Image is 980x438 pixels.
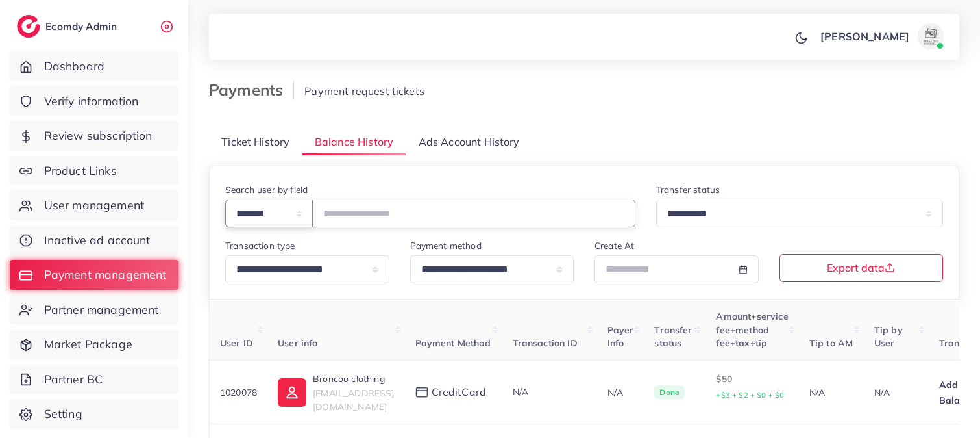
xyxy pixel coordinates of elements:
[17,15,40,38] img: logo
[10,51,178,81] a: Dashboard
[654,385,685,400] span: Done
[513,337,578,349] span: Transaction ID
[278,378,306,407] img: ic-user-info.36bf1079.svg
[10,121,178,151] a: Review subscription
[656,183,720,196] label: Transfer status
[221,135,289,149] span: Ticket History
[716,371,788,403] p: $50
[874,385,918,400] p: N/A
[45,20,120,32] h2: Ecomdy Admin
[44,406,82,422] span: Setting
[10,295,178,325] a: Partner management
[813,23,949,49] a: [PERSON_NAME]avatar
[432,385,487,400] span: creditCard
[220,337,253,349] span: User ID
[820,29,909,44] p: [PERSON_NAME]
[225,183,308,196] label: Search user by field
[10,225,178,255] a: Inactive ad account
[44,93,139,110] span: Verify information
[827,263,895,273] span: Export data
[313,387,394,412] span: [EMAIL_ADDRESS][DOMAIN_NAME]
[10,329,178,359] a: Market Package
[654,324,692,349] span: Transfer status
[918,23,944,49] img: avatar
[315,135,393,149] span: Balance History
[278,337,317,349] span: User info
[44,266,167,283] span: Payment management
[410,239,482,252] label: Payment method
[415,337,491,349] span: Payment Method
[716,311,788,349] span: Amount+service fee+method fee+tax+tip
[716,391,784,400] small: +$3 + $2 + $0 + $0
[10,365,178,394] a: Partner BC
[220,385,257,400] p: 1020078
[44,162,117,179] span: Product Links
[10,156,178,186] a: Product Links
[10,190,178,220] a: User management
[809,337,853,349] span: Tip to AM
[607,385,634,400] p: N/A
[44,232,151,249] span: Inactive ad account
[779,254,944,282] button: Export data
[304,84,424,97] span: Payment request tickets
[10,86,178,116] a: Verify information
[209,81,294,99] h3: Payments
[44,127,153,144] span: Review subscription
[10,260,178,290] a: Payment management
[313,371,394,387] p: Broncoo clothing
[44,302,159,318] span: Partner management
[10,399,178,429] a: Setting
[594,239,634,252] label: Create At
[874,324,903,349] span: Tip by User
[415,387,428,398] img: payment
[513,386,528,398] span: N/A
[44,197,144,214] span: User management
[419,135,520,149] span: Ads Account History
[44,371,103,388] span: Partner BC
[809,385,853,400] p: N/A
[44,336,132,353] span: Market Package
[44,58,104,75] span: Dashboard
[607,324,634,349] span: Payer Info
[225,239,295,252] label: Transaction type
[17,15,120,38] a: logoEcomdy Admin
